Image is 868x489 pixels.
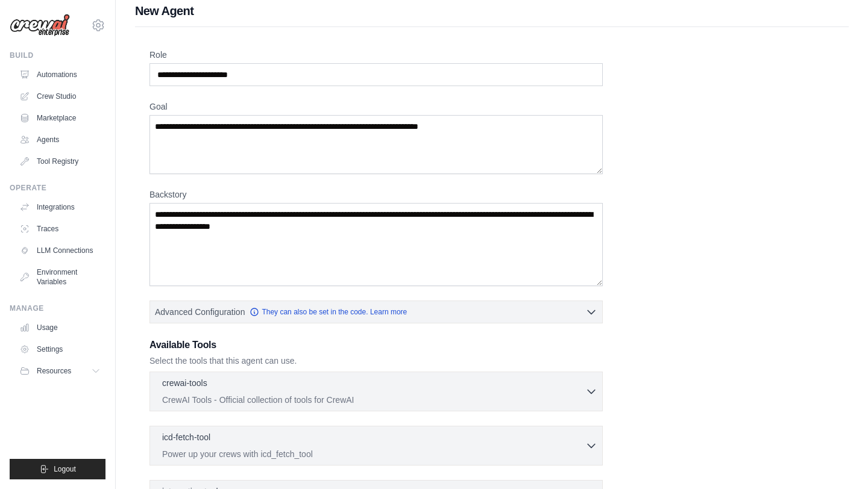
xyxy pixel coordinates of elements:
a: Environment Variables [14,263,105,291]
button: Resources [14,361,105,381]
h1: New Agent [135,2,849,19]
h3: Available Tools [149,338,603,352]
button: Logout [10,459,105,479]
a: Agents [14,130,105,149]
div: Build [10,51,105,60]
a: They can also be set in the code. Learn more [250,307,407,317]
a: Marketplace [14,108,105,128]
a: Traces [14,219,105,238]
p: CrewAI Tools - Official collection of tools for CrewAI [162,394,585,406]
a: LLM Connections [14,241,105,260]
p: Power up your crews with icd_fetch_tool [162,448,585,460]
a: Crew Studio [14,87,105,106]
button: icd-fetch-tool Power up your crews with icd_fetch_tool [155,431,597,460]
p: Select the tools that this agent can use. [149,355,603,367]
span: Logout [54,464,76,474]
img: Logo [10,14,70,37]
a: Usage [14,318,105,337]
label: Backstory [149,188,603,201]
label: Goal [149,101,603,113]
p: icd-fetch-tool [162,431,210,443]
div: Operate [10,183,105,193]
a: Automations [14,65,105,84]
a: Settings [14,340,105,359]
p: crewai-tools [162,377,207,389]
span: Resources [37,366,71,376]
a: Integrations [14,198,105,217]
button: crewai-tools CrewAI Tools - Official collection of tools for CrewAI [155,377,597,406]
label: Role [149,49,603,61]
a: Tool Registry [14,152,105,171]
div: Manage [10,304,105,313]
button: Advanced Configuration They can also be set in the code. Learn more [150,301,602,323]
span: Advanced Configuration [155,306,245,318]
